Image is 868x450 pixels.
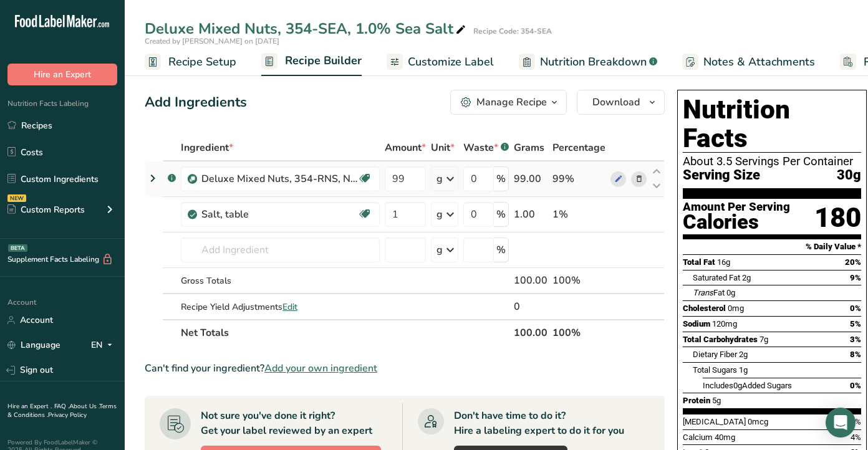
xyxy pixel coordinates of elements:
div: 100.00 [514,273,547,288]
div: Calories [683,213,790,231]
span: 120mg [712,319,737,328]
div: Add Ingredients [145,92,247,113]
span: Amount [385,140,426,155]
span: Recipe Setup [168,54,236,70]
div: 99% [552,171,605,186]
span: 0mg [728,304,744,313]
span: 8% [850,350,861,359]
span: Unit [431,140,455,155]
span: Protein [683,396,710,405]
span: Recipe Builder [285,52,362,69]
div: g [436,171,443,186]
span: Grams [514,140,544,155]
span: 0g [733,381,742,390]
div: 0 [514,299,547,314]
div: Salt, table [201,207,357,222]
div: Recipe Yield Adjustments [181,300,380,314]
input: Add Ingredient [181,237,380,262]
span: Total Fat [683,257,715,267]
div: Not sure you've done it right? Get your label reviewed by an expert [201,408,372,438]
a: Customize Label [387,48,494,76]
span: 2g [739,350,748,359]
span: 30g [837,168,861,183]
span: Customize Label [408,54,494,70]
span: Total Sugars [693,365,737,375]
div: NEW [7,194,26,202]
a: Nutrition Breakdown [519,48,657,76]
span: Add your own ingredient [264,361,377,376]
a: FAQ . [54,402,69,411]
th: 100% [550,319,608,345]
span: Sodium [683,319,710,328]
div: 1% [552,207,605,222]
span: Includes Added Sugars [703,381,792,390]
div: g [436,242,443,257]
span: Notes & Attachments [703,54,815,70]
a: Terms & Conditions . [7,402,117,419]
span: Fat [693,288,725,297]
button: Hire an Expert [7,64,117,85]
th: 100.00 [511,319,550,345]
a: Recipe Setup [145,48,236,76]
span: 0g [726,288,735,297]
span: 4% [851,433,861,442]
div: About 3.5 Servings Per Container [683,155,861,168]
section: % Daily Value * [683,239,861,254]
div: Don't have time to do it? Hire a labeling expert to do it for you [454,408,624,438]
span: 2g [742,273,751,282]
span: 9% [850,273,861,282]
span: 40mg [715,433,735,442]
div: 1.00 [514,207,547,222]
div: Open Intercom Messenger [826,408,856,438]
span: 3% [850,335,861,344]
i: Trans [693,288,713,297]
span: 7g [759,335,768,344]
span: Ingredient [181,140,233,155]
a: Language [7,334,60,356]
div: Deluxe Mixed Nuts, 354-RNS, No Salt [201,171,357,186]
a: About Us . [69,402,99,411]
span: Total Carbohydrates [683,335,758,344]
span: Dietary Fiber [693,350,737,359]
div: Deluxe Mixed Nuts, 354-SEA, 1.0% Sea Salt [145,17,468,40]
span: Created by [PERSON_NAME] on [DATE] [145,36,279,46]
span: 1g [739,365,748,375]
a: Privacy Policy [48,411,87,419]
span: 5% [850,319,861,328]
div: 180 [814,201,861,234]
div: 100% [552,273,605,288]
div: Manage Recipe [476,95,547,110]
span: Nutrition Breakdown [540,54,647,70]
a: Notes & Attachments [682,48,815,76]
span: [MEDICAL_DATA] [683,417,746,426]
div: Gross Totals [181,274,380,287]
div: Amount Per Serving [683,201,790,213]
div: 99.00 [514,171,547,186]
span: 5g [712,396,721,405]
span: 0% [850,381,861,390]
div: Recipe Code: 354-SEA [473,26,552,37]
div: g [436,207,443,222]
span: 0% [851,417,861,426]
a: Hire an Expert . [7,402,52,411]
div: BETA [8,244,27,252]
span: 0mcg [748,417,768,426]
span: 0% [850,304,861,313]
div: Can't find your ingredient? [145,361,665,376]
a: Recipe Builder [261,47,362,77]
div: Custom Reports [7,203,85,216]
button: Manage Recipe [450,90,567,115]
div: EN [91,338,117,353]
span: Saturated Fat [693,273,740,282]
span: Download [592,95,640,110]
span: Percentage [552,140,605,155]
span: Edit [282,301,297,313]
span: 16g [717,257,730,267]
h1: Nutrition Facts [683,95,861,153]
span: Calcium [683,433,713,442]
span: 20% [845,257,861,267]
div: Waste [463,140,509,155]
img: Sub Recipe [188,175,197,184]
th: Net Totals [178,319,511,345]
button: Download [577,90,665,115]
